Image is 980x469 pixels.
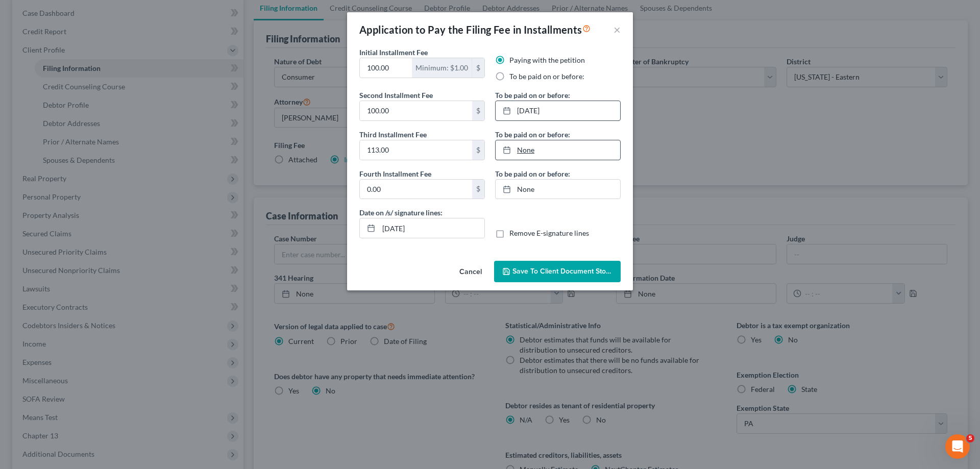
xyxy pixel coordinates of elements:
[359,90,433,101] label: Second Installment Fee
[509,71,584,82] label: To be paid on or before:
[359,47,428,58] label: Initial Installment Fee
[509,228,589,238] label: Remove E-signature lines
[495,168,570,179] label: To be paid on or before:
[360,58,412,78] input: 0.00
[359,207,443,218] label: Date on /s/ signature lines:
[472,180,484,199] div: $
[360,101,472,120] input: 0.00
[359,168,431,179] label: Fourth Installment Fee
[451,262,490,282] button: Cancel
[472,140,484,160] div: $
[412,58,472,78] div: Minimum: $1.00
[509,55,585,65] label: Paying with the petition
[472,58,484,78] div: $
[379,218,484,238] input: MM/DD/YYYY
[496,140,620,160] a: None
[945,434,970,459] iframe: Intercom live chat
[495,90,570,101] label: To be paid on or before:
[966,434,974,442] span: 5
[495,129,570,140] label: To be paid on or before:
[359,129,427,140] label: Third Installment Fee
[494,261,621,282] button: Save to Client Document Storage
[472,101,484,120] div: $
[359,22,591,37] div: Application to Pay the Filing Fee in Installments
[360,180,472,199] input: 0.00
[360,140,472,160] input: 0.00
[496,180,620,199] a: None
[512,267,621,276] span: Save to Client Document Storage
[614,23,621,36] button: ×
[496,101,620,120] a: [DATE]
